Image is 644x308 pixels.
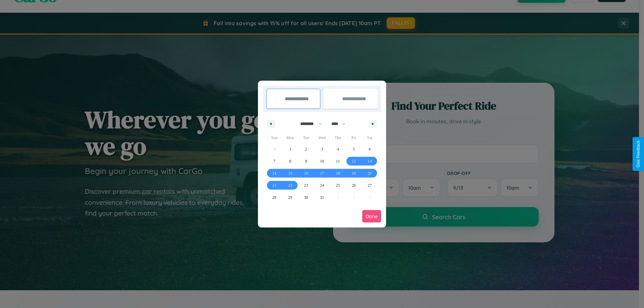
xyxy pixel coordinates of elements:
button: 14 [266,167,282,179]
span: 20 [368,167,372,179]
button: 3 [314,143,330,155]
button: 17 [314,167,330,179]
span: 31 [320,191,324,203]
button: 22 [282,179,298,191]
button: 8 [282,155,298,167]
span: 9 [305,155,307,167]
span: 28 [272,191,276,203]
span: 17 [320,167,324,179]
button: 13 [362,155,378,167]
span: Tue [298,132,314,143]
button: 7 [266,155,282,167]
span: 29 [288,191,292,203]
span: 24 [320,179,324,191]
button: 28 [266,191,282,203]
button: Done [362,210,381,223]
span: 8 [289,155,291,167]
button: 4 [330,143,346,155]
button: 15 [282,167,298,179]
button: 29 [282,191,298,203]
button: 24 [314,179,330,191]
span: 26 [352,179,356,191]
button: 30 [298,191,314,203]
span: 3 [321,143,323,155]
span: Sat [362,132,378,143]
span: 7 [273,155,275,167]
button: 1 [282,143,298,155]
span: 14 [272,167,276,179]
div: Give Feedback [636,140,641,168]
span: 16 [304,167,308,179]
button: 5 [346,143,362,155]
span: Mon [282,132,298,143]
span: 2 [305,143,307,155]
button: 27 [362,179,378,191]
button: 10 [314,155,330,167]
span: Thu [330,132,346,143]
span: 12 [352,155,356,167]
span: 18 [336,167,340,179]
span: 6 [369,143,371,155]
button: 6 [362,143,378,155]
button: 19 [346,167,362,179]
button: 26 [346,179,362,191]
button: 9 [298,155,314,167]
button: 23 [298,179,314,191]
button: 21 [266,179,282,191]
span: 23 [304,179,308,191]
button: 12 [346,155,362,167]
span: 4 [337,143,339,155]
span: 13 [368,155,372,167]
span: 19 [352,167,356,179]
span: 1 [289,143,291,155]
span: 15 [288,167,292,179]
button: 11 [330,155,346,167]
span: Sun [266,132,282,143]
button: 2 [298,143,314,155]
span: Wed [314,132,330,143]
span: 21 [272,179,276,191]
button: 18 [330,167,346,179]
span: 10 [320,155,324,167]
span: 11 [336,155,340,167]
span: 25 [336,179,340,191]
span: 27 [368,179,372,191]
button: 20 [362,167,378,179]
button: 25 [330,179,346,191]
span: 30 [304,191,308,203]
button: 16 [298,167,314,179]
button: 31 [314,191,330,203]
span: 22 [288,179,292,191]
span: 5 [353,143,355,155]
span: Fri [346,132,362,143]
